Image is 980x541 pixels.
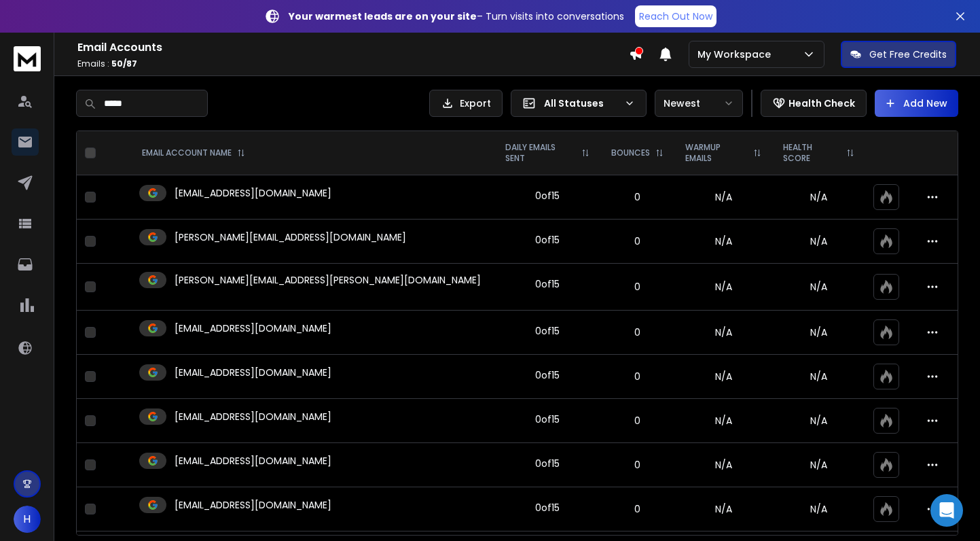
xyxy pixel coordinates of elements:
div: 0 of 15 [535,501,560,514]
p: 0 [609,502,666,516]
p: 0 [609,234,666,248]
p: [EMAIL_ADDRESS][DOMAIN_NAME] [175,498,331,512]
p: N/A [780,370,857,383]
p: DAILY EMAILS SENT [505,142,576,164]
div: 0 of 15 [535,324,560,338]
strong: Your warmest leads are on your site [289,10,477,23]
p: [EMAIL_ADDRESS][DOMAIN_NAME] [175,366,331,379]
p: BOUNCES [611,147,650,158]
p: N/A [780,326,857,339]
div: 0 of 15 [535,189,560,203]
p: 0 [609,414,666,427]
p: – Turn visits into conversations [289,10,624,23]
p: WARMUP EMAILS [685,142,748,164]
button: H [14,506,41,533]
div: 0 of 15 [535,457,560,470]
p: [EMAIL_ADDRESS][DOMAIN_NAME] [175,186,331,200]
p: N/A [780,502,857,516]
p: Health Check [788,97,855,110]
div: EMAIL ACCOUNT NAME [142,147,245,158]
p: N/A [780,414,857,427]
p: [EMAIL_ADDRESS][DOMAIN_NAME] [175,454,331,468]
p: 0 [609,370,666,383]
span: 50 / 87 [111,58,137,69]
button: Get Free Credits [841,41,956,68]
div: Open Intercom Messenger [930,494,963,527]
p: N/A [780,280,857,294]
p: All Statuses [544,97,619,110]
td: N/A [674,399,773,443]
p: HEALTH SCORE [783,142,841,164]
p: 0 [609,458,666,472]
img: logo [14,46,41,71]
p: 0 [609,280,666,294]
td: N/A [674,264,773,311]
p: 0 [609,190,666,204]
td: N/A [674,175,773,220]
p: N/A [780,234,857,248]
h1: Email Accounts [77,39,629,56]
p: N/A [780,190,857,204]
p: Emails : [77,58,629,69]
button: Add New [875,90,958,117]
td: N/A [674,311,773,355]
td: N/A [674,487,773,531]
td: N/A [674,220,773,264]
p: My Workspace [697,48,776,61]
div: 0 of 15 [535,233,560,247]
button: Health Check [761,90,867,117]
p: [EMAIL_ADDRESS][DOMAIN_NAME] [175,410,331,423]
p: 0 [609,326,666,339]
div: 0 of 15 [535,277,560,291]
button: Export [429,90,503,117]
div: 0 of 15 [535,368,560,382]
p: N/A [780,458,857,472]
button: Newest [655,90,743,117]
p: [PERSON_NAME][EMAIL_ADDRESS][PERSON_NAME][DOMAIN_NAME] [175,273,481,287]
td: N/A [674,443,773,487]
p: [EMAIL_ADDRESS][DOMAIN_NAME] [175,321,331,335]
a: Reach Out Now [635,5,716,27]
p: Get Free Credits [869,48,947,61]
p: Reach Out Now [639,10,712,23]
p: [PERSON_NAME][EMAIL_ADDRESS][DOMAIN_NAME] [175,230,406,244]
td: N/A [674,355,773,399]
div: 0 of 15 [535,413,560,426]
